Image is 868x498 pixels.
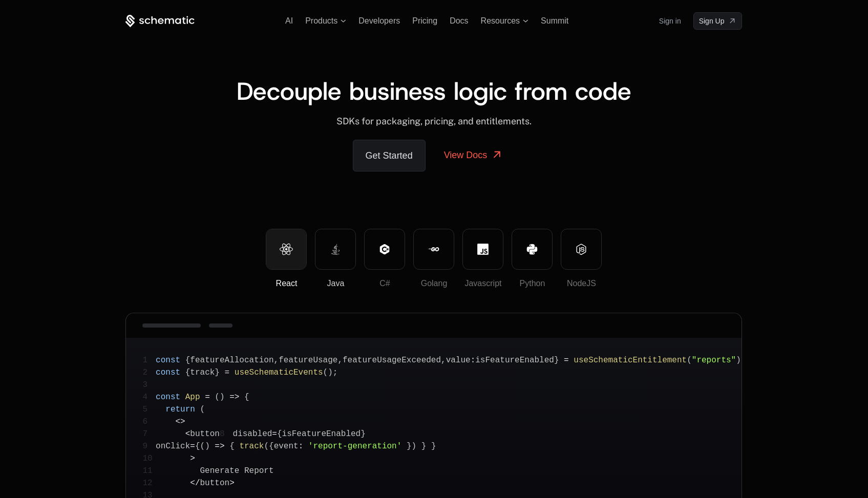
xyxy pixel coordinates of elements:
span: ) [220,393,225,402]
span: track [239,442,264,451]
span: isFeatureEnabled [475,356,554,365]
button: Golang [413,229,454,270]
span: 2 [142,366,156,379]
div: NodeJS [561,277,601,290]
span: ( [687,356,692,365]
span: { [269,442,274,451]
a: [object Object] [693,12,743,30]
span: > [190,454,195,463]
span: track [190,368,215,377]
span: { [185,368,190,377]
span: SDKs for packaging, pricing, and entitlements. [336,116,532,126]
button: Python [512,229,553,270]
div: Golang [414,277,454,290]
span: => [229,393,239,402]
span: button [190,429,220,439]
span: const [156,393,180,402]
button: Javascript [462,229,503,270]
span: useSchematicEvents [235,368,323,377]
span: : [471,356,476,365]
span: useSchematicEntitlement [574,356,687,365]
span: < [185,429,190,439]
a: Get Started [353,140,426,171]
div: Javascript [463,277,503,290]
span: { [185,356,190,365]
span: 9 [142,440,156,452]
span: Generate [200,466,240,475]
span: > [229,479,235,488]
span: featureUsageExceeded [343,356,441,365]
div: Java [315,277,355,290]
a: View Docs [432,140,516,170]
button: Java [315,229,356,270]
span: , [441,356,446,365]
span: featureUsage [279,356,337,365]
span: 6 [142,416,156,428]
span: ; [741,356,746,365]
span: "reports" [692,356,736,365]
span: > [180,417,185,426]
a: AI [285,16,293,25]
span: isFeatureEnabled [282,429,361,439]
span: value [446,356,471,365]
span: => [215,442,224,451]
a: Sign in [659,13,681,29]
span: Products [305,16,337,26]
span: const [156,356,180,365]
span: = [190,442,195,451]
span: 12 [142,477,160,489]
a: Developers [358,16,400,25]
a: Pricing [412,16,437,25]
span: 4 [142,391,156,403]
span: ) [736,356,741,365]
a: Docs [450,16,468,25]
div: Python [512,277,552,290]
span: { [229,442,235,451]
span: { [195,442,200,451]
span: event [274,442,299,451]
span: return [165,405,195,414]
span: } [421,442,427,451]
span: = [225,368,230,377]
button: NodeJS [561,229,602,270]
span: { [244,393,249,402]
span: : [299,442,304,451]
span: = [272,429,277,439]
button: React [266,229,307,270]
span: App [185,393,200,402]
span: ( [323,368,328,377]
span: } [431,442,436,451]
span: 3 [142,379,156,391]
span: } [554,356,559,365]
span: Sign Up [699,16,725,26]
span: , [337,356,343,365]
span: ) [328,368,333,377]
span: Report [244,466,274,475]
span: ( [264,442,269,451]
span: ( [215,393,220,402]
span: 5 [142,403,156,416]
span: button [200,479,230,488]
span: ( [200,442,205,451]
div: C# [365,277,405,290]
span: ( [200,405,205,414]
span: 10 [142,452,160,465]
button: C# [364,229,405,270]
span: } [215,368,220,377]
span: 7 [142,428,156,440]
span: ) [205,442,210,451]
span: < [176,417,181,426]
span: } [407,442,412,451]
span: = [564,356,569,365]
span: Decouple business logic from code [237,75,631,107]
span: ; [333,368,338,377]
span: 'report-generation' [308,442,401,451]
a: Summit [541,16,568,25]
span: 8 [220,428,233,440]
span: } [361,429,366,439]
